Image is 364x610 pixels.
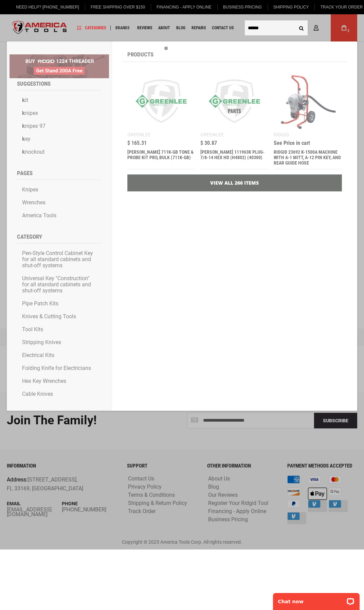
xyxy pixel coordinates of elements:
[112,23,132,33] a: Brands
[295,21,308,34] button: Search
[77,26,106,30] span: Categories
[74,23,109,33] a: Categories
[269,589,364,610] iframe: LiveChat chat widget
[115,26,129,30] span: Brands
